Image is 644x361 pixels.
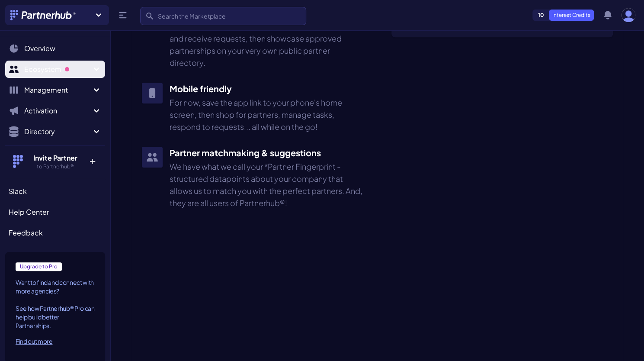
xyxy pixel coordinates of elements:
[24,85,91,95] span: Management
[9,186,27,197] span: Slack
[5,183,105,200] a: Slack
[24,106,91,116] span: Activation
[24,64,91,74] span: Ecosystem
[10,10,77,20] img: Partnerhub® Logo
[622,8,635,22] img: user photo
[532,10,594,21] a: 10Interest Credits
[5,81,105,99] button: Management
[16,262,62,271] span: Upgrade to Pro
[16,337,95,345] div: Find out more
[5,61,105,78] button: Ecosystem
[27,153,83,163] h4: Invite Partner
[24,126,91,137] span: Directory
[170,161,364,209] p: We have what we call your *Partner Fingerprint - structured datapoints about your company that al...
[9,228,43,238] span: Feedback
[9,207,49,217] span: Help Center
[170,20,364,69] p: Shop our marketplace of actual user profiles - send and receive requests, then showcase approved ...
[5,102,105,119] button: Activation
[24,43,55,54] span: Overview
[83,153,102,167] p: +
[170,147,364,159] h3: Partner matchmaking & suggestions
[533,10,549,20] span: 10
[5,224,105,242] a: Feedback
[170,97,364,133] p: For now, save the app link to your phone's home screen, then shop for partners, manage tasks, res...
[5,40,105,57] a: Overview
[5,203,105,221] a: Help Center
[27,163,83,170] h5: to Partnerhub®
[140,7,306,25] input: Search the Marketplace
[549,10,594,21] p: Interest Credits
[16,278,95,330] p: Want to find and connect with more agencies? See how Partnerhub® Pro can help build better Partne...
[5,145,105,177] button: Invite Partner to Partnerhub® +
[170,83,364,95] h3: Mobile friendly
[5,123,105,140] button: Directory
